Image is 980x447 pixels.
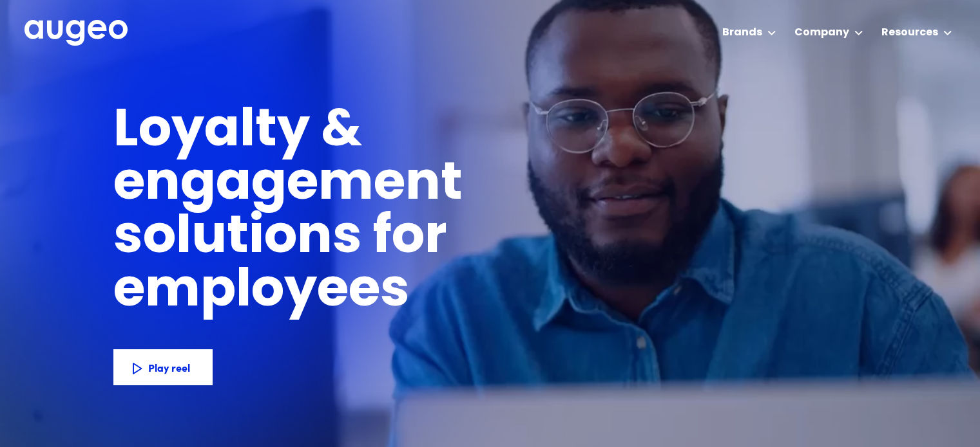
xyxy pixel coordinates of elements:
[24,20,128,46] img: Augeo's full logo in white.
[113,105,670,266] h1: Loyalty & engagement solutions for
[24,20,128,47] a: home
[881,25,938,41] div: Resources
[722,25,762,41] div: Brands
[113,349,213,385] a: Play reel
[794,25,849,41] div: Company
[113,266,432,319] h1: employees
